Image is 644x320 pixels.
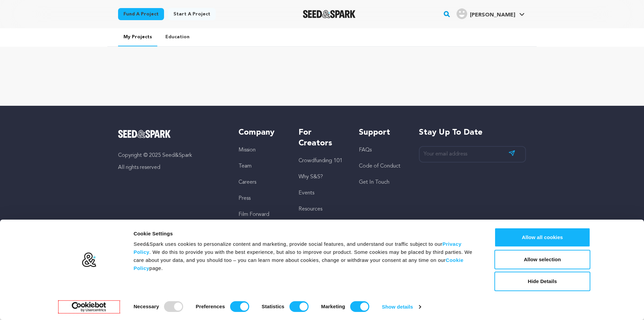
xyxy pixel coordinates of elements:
a: My Projects [118,28,157,46]
img: logo [82,252,97,268]
h5: Support [359,127,406,138]
img: Seed&Spark Logo Dark Mode [303,10,356,18]
h5: Stay up to date [419,127,526,138]
a: Press [238,196,251,201]
a: Seed&Spark Homepage [118,130,225,138]
a: Start a project [168,8,216,20]
img: user.png [457,8,467,19]
a: Careers [238,180,256,185]
div: Cookie Settings [133,230,479,238]
strong: Statistics [262,304,284,309]
strong: Preferences [196,304,225,309]
a: Get In Touch [359,180,389,185]
span: davies J.'s Profile [455,7,526,21]
span: [PERSON_NAME] [470,12,515,18]
a: Code of Conduct [359,164,400,169]
h5: For Creators [299,127,345,149]
div: davies J.'s Profile [457,8,515,19]
a: Show details [382,302,421,312]
div: Seed&Spark uses cookies to personalize content and marketing, provide social features, and unders... [133,240,479,272]
a: Why S&S? [299,174,323,180]
button: Allow all cookies [494,228,590,247]
a: Team [238,164,252,169]
h5: Company [238,127,285,138]
a: Mission [238,147,256,153]
a: Privacy Policy [133,241,462,255]
a: davies J.'s Profile [455,7,526,19]
button: Hide Details [494,272,590,291]
strong: Necessary [133,304,159,309]
a: Events [299,190,314,196]
a: Seed&Spark Homepage [303,10,356,18]
button: Allow selection [494,250,590,269]
a: Crowdfunding 101 [299,158,342,164]
p: All rights reserved [118,164,225,172]
a: FAQs [359,147,372,153]
a: Film Forward [238,212,269,217]
img: Seed&Spark Logo [118,130,171,138]
a: Fund a project [118,8,164,20]
input: Your email address [419,146,526,163]
strong: Marketing [321,304,345,309]
p: Copyright © 2025 Seed&Spark [118,151,225,159]
a: Education [160,28,195,46]
a: Resources [299,207,322,212]
a: Usercentrics Cookiebot - opens in a new window [60,302,118,312]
